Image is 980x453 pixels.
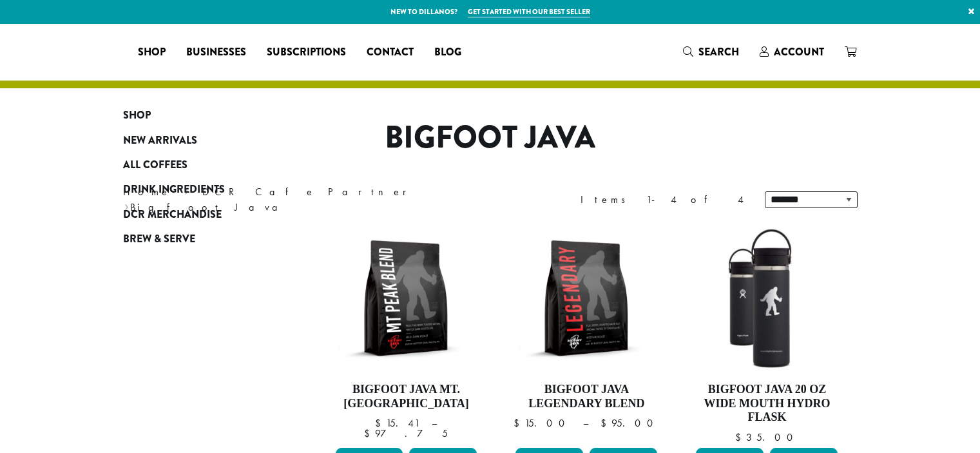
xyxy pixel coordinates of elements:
span: – [432,416,437,430]
span: Drink Ingredients [123,182,225,198]
a: Bigfoot Java Legendary Blend [512,224,660,443]
a: Bigfoot Java 20 oz Wide Mouth Hydro Flask $35.00 [693,224,841,443]
img: LO2867-BFJ-Hydro-Flask-20oz-WM-wFlex-Sip-Lid-Black-300x300.jpg [693,224,841,372]
a: All Coffees [123,153,278,177]
span: Shop [123,108,151,124]
span: – [583,416,588,430]
span: $ [364,427,375,440]
span: Shop [138,44,166,61]
a: Search [673,41,749,63]
a: DCR Merchandise [123,202,278,227]
span: New Arrivals [123,133,197,149]
span: DCR Merchandise [123,207,222,223]
span: Blog [434,44,461,61]
a: Drink Ingredients [123,177,278,202]
span: Subscriptions [267,44,346,61]
span: Account [774,44,824,59]
div: Items 1-4 of 4 [581,192,745,207]
img: BFJ_Legendary_12oz-300x300.png [512,224,660,372]
a: Shop [123,103,278,128]
bdi: 95.00 [600,416,659,430]
a: Shop [128,42,176,63]
h4: Bigfoot Java Mt. [GEOGRAPHIC_DATA] [332,383,481,410]
a: New Arrivals [123,128,278,152]
bdi: 15.41 [375,416,419,430]
h1: Bigfoot Java [113,119,867,157]
bdi: 35.00 [735,430,799,444]
span: All Coffees [123,157,187,173]
a: Get started with our best seller [468,6,590,17]
span: Search [698,44,739,59]
a: Bigfoot Java Mt. [GEOGRAPHIC_DATA] [332,224,481,443]
span: Brew & Serve [123,231,195,247]
span: $ [514,416,524,430]
span: $ [375,416,386,430]
h4: Bigfoot Java 20 oz Wide Mouth Hydro Flask [693,383,841,425]
span: Businesses [186,44,246,61]
span: $ [735,430,746,444]
span: $ [600,416,611,430]
bdi: 15.00 [514,416,571,430]
img: BFJ_MtPeak_12oz-300x300.png [332,224,480,372]
a: Brew & Serve [123,227,278,251]
nav: Breadcrumb [123,184,471,215]
span: Contact [367,44,414,61]
a: DCR Cafe Partner [202,185,416,198]
bdi: 97.75 [364,427,448,440]
h4: Bigfoot Java Legendary Blend [512,383,660,410]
